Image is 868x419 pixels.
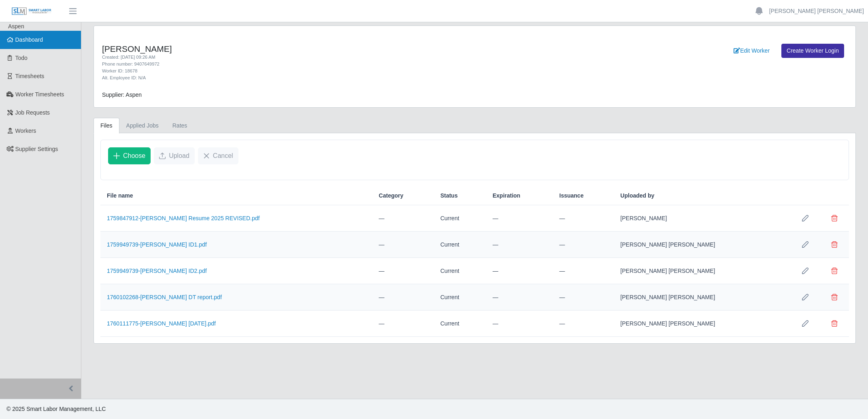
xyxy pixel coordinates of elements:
[15,109,50,116] span: Job Requests
[614,205,791,232] td: [PERSON_NAME]
[15,73,45,79] span: Timesheets
[826,315,842,332] button: Delete file
[797,236,813,253] button: Row Edit
[434,258,486,284] td: Current
[372,311,434,337] td: —
[107,294,222,300] a: 1760102268-[PERSON_NAME] DT report.pdf
[769,7,864,15] a: [PERSON_NAME] [PERSON_NAME]
[486,311,553,337] td: —
[553,205,614,232] td: —
[486,232,553,258] td: —
[8,23,24,30] span: Aspen
[15,128,36,134] span: Workers
[728,44,775,58] a: Edit Worker
[11,7,52,16] img: SLM Logo
[434,205,486,232] td: Current
[102,68,532,74] div: Worker ID: 18678
[553,284,614,311] td: —
[826,263,842,279] button: Delete file
[620,191,654,200] span: Uploaded by
[826,289,842,305] button: Delete file
[15,55,28,61] span: Todo
[102,91,142,98] span: Supplier: Aspen
[493,191,520,200] span: Expiration
[553,258,614,284] td: —
[614,232,791,258] td: [PERSON_NAME] [PERSON_NAME]
[102,54,532,61] div: Created: [DATE] 09:26 AM
[372,258,434,284] td: —
[781,44,844,58] a: Create Worker Login
[15,36,43,43] span: Dashboard
[15,91,64,98] span: Worker Timesheets
[154,147,195,164] button: Upload
[123,151,145,161] span: Choose
[614,258,791,284] td: [PERSON_NAME] [PERSON_NAME]
[797,289,813,305] button: Row Edit
[797,263,813,279] button: Row Edit
[102,74,532,81] div: Alt. Employee ID: N/A
[119,118,166,134] a: Applied Jobs
[372,232,434,258] td: —
[94,118,119,134] a: Files
[826,210,842,226] button: Delete file
[15,146,58,152] span: Supplier Settings
[440,191,458,200] span: Status
[553,311,614,337] td: —
[486,258,553,284] td: —
[107,191,133,200] span: File name
[553,232,614,258] td: —
[434,284,486,311] td: Current
[102,44,532,54] h4: [PERSON_NAME]
[434,232,486,258] td: Current
[434,311,486,337] td: Current
[797,210,813,226] button: Row Edit
[169,151,189,161] span: Upload
[486,205,553,232] td: —
[486,284,553,311] td: —
[107,241,207,248] a: 1759949739-[PERSON_NAME] ID1.pdf
[107,320,216,327] a: 1760111775-[PERSON_NAME] [DATE].pdf
[108,147,151,164] button: Choose
[826,236,842,253] button: Delete file
[372,205,434,232] td: —
[213,151,233,161] span: Cancel
[166,118,194,134] a: Rates
[614,311,791,337] td: [PERSON_NAME] [PERSON_NAME]
[198,147,238,164] button: Cancel
[6,406,106,412] span: © 2025 Smart Labor Management, LLC
[797,315,813,332] button: Row Edit
[372,284,434,311] td: —
[560,191,584,200] span: Issuance
[102,61,532,68] div: Phone number: 9407649972
[614,284,791,311] td: [PERSON_NAME] [PERSON_NAME]
[107,215,260,221] a: 1759847912-[PERSON_NAME] Resume 2025 REVISED.pdf
[379,191,404,200] span: Category
[107,268,207,274] a: 1759949739-[PERSON_NAME] ID2.pdf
